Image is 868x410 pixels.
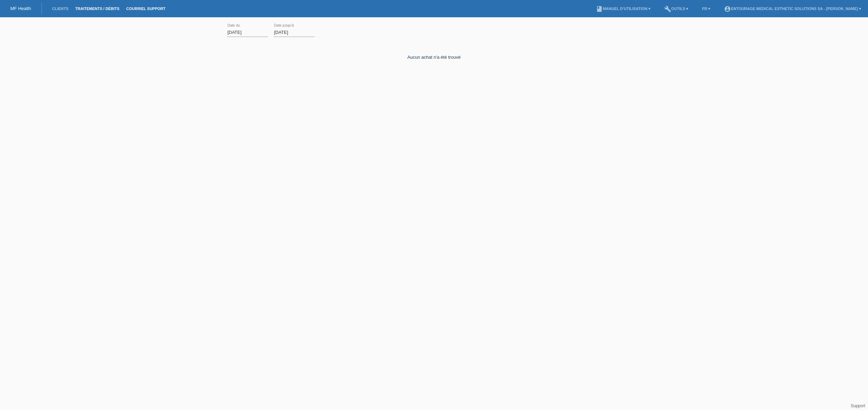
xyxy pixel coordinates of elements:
[661,7,692,11] a: buildOutils ▾
[72,7,123,11] a: Traitements / débits
[596,6,603,12] i: book
[698,7,714,11] a: FR ▾
[724,6,731,12] i: account_circle
[49,7,72,11] a: Clients
[10,6,31,11] a: MF Health
[123,7,169,11] a: Courriel Support
[592,7,654,11] a: bookManuel d’utilisation ▾
[851,403,865,408] a: Support
[227,44,641,60] div: Aucun achat n'a été trouvé
[664,6,671,12] i: build
[721,7,865,11] a: account_circleENTOURAGE Medical Esthetic Solutions SA - [PERSON_NAME] ▾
